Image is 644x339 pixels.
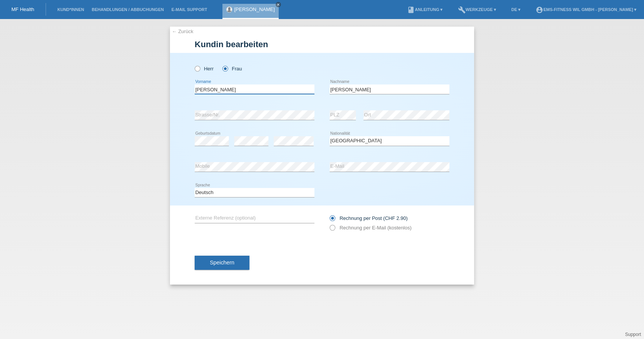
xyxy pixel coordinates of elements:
[195,66,200,71] input: Herr
[330,215,408,221] label: Rechnung per Post (CHF 2.90)
[195,66,214,72] label: Herr
[330,225,335,234] input: Rechnung per E-Mail (kostenlos)
[330,225,411,231] label: Rechnung per E-Mail (kostenlos)
[88,7,168,12] a: Behandlungen / Abbuchungen
[625,332,641,337] a: Support
[222,66,242,72] label: Frau
[172,29,193,34] a: ← Zurück
[508,7,524,12] a: DE ▾
[458,6,465,14] i: build
[222,66,227,71] input: Frau
[536,6,543,14] i: account_circle
[330,215,335,225] input: Rechnung per Post (CHF 2.90)
[210,259,234,266] span: Speichern
[11,6,34,12] a: MF Health
[454,7,500,12] a: buildWerkzeuge ▾
[532,7,640,12] a: account_circleEMS-Fitness Wil GmbH - [PERSON_NAME] ▾
[403,7,446,12] a: bookAnleitung ▾
[195,256,249,270] button: Speichern
[276,3,280,6] i: close
[54,7,88,12] a: Kund*innen
[234,6,275,12] a: [PERSON_NAME]
[276,2,281,7] a: close
[195,40,449,49] h1: Kundin bearbeiten
[407,6,415,14] i: book
[168,7,211,12] a: E-Mail Support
